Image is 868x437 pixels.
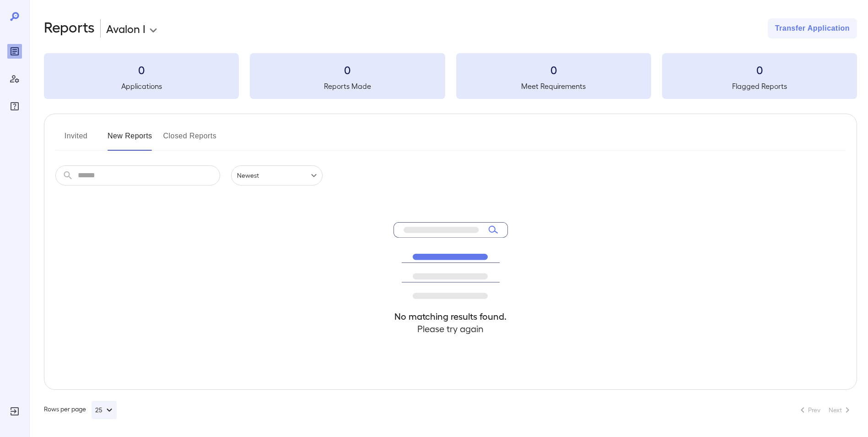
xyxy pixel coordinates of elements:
[793,403,857,417] nav: pagination navigation
[7,99,22,114] div: FAQ
[44,53,857,99] summary: 0Applications0Reports Made0Meet Requirements0Flagged Reports
[662,81,857,92] h5: Flagged Reports
[108,129,152,151] button: New Reports
[92,401,117,419] button: 25
[7,71,22,86] div: Manage Users
[456,81,651,92] h5: Meet Requirements
[250,62,445,77] h3: 0
[768,18,857,38] button: Transfer Application
[250,81,445,92] h5: Reports Made
[394,322,508,335] h4: Please try again
[231,165,323,186] div: Newest
[163,129,217,151] button: Closed Reports
[106,21,146,36] p: Avalon I
[44,62,239,77] h3: 0
[7,404,22,419] div: Log Out
[55,129,97,151] button: Invited
[44,401,117,419] div: Rows per page
[394,310,508,322] h4: No matching results found.
[456,62,651,77] h3: 0
[662,62,857,77] h3: 0
[7,44,22,59] div: Reports
[44,18,95,38] h2: Reports
[44,81,239,92] h5: Applications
